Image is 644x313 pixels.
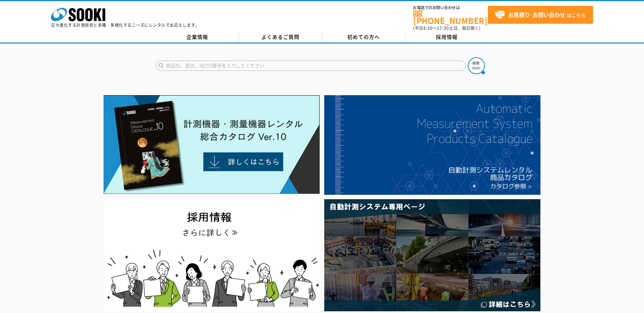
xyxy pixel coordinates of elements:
[495,10,586,20] span: はこちら
[51,23,200,27] p: 日々進化する計測技術と多種・多様化するニーズにレンタルでお応えします。
[413,11,488,24] a: [PHONE_NUMBER]
[405,32,489,42] a: 採用情報
[239,32,322,42] a: よくあるご質問
[156,61,466,71] input: 商品名、型式、NETIS番号を入力してください
[437,25,449,31] span: 17:30
[413,6,488,10] span: お電話でのお問い合わせは
[423,25,433,31] span: 8:50
[508,11,565,19] strong: お見積り･お問い合わせ
[488,6,593,24] a: お見積り･お問い合わせはこちら
[104,95,320,194] img: Catalog Ver10
[322,32,405,42] a: 初めての方へ
[104,199,320,311] img: SOOKI recruit
[413,25,480,31] span: (平日 ～ 土日、祝日除く)
[468,57,485,74] img: btn_search.png
[347,33,380,41] span: 初めての方へ
[156,32,239,42] a: 企業情報
[324,199,540,311] img: 自動計測システム専用ページ
[324,95,540,195] img: 自動計測システムカタログ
